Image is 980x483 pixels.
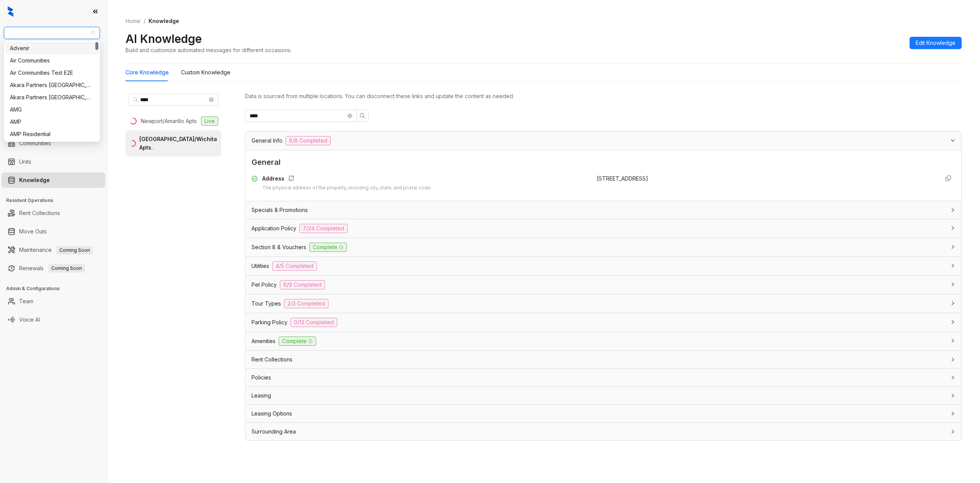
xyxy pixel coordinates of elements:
span: collapsed [951,375,955,380]
li: Move Outs [2,224,105,239]
a: Home [124,17,142,25]
a: Communities [19,136,51,151]
div: Leasing [245,387,961,404]
li: Rent Collections [2,205,105,221]
div: Custom Knowledge [181,68,230,77]
div: Utilities4/5 Completed [245,257,961,275]
div: AmenitiesComplete [245,332,961,350]
span: collapsed [951,282,955,287]
div: Rent Collections [245,351,961,368]
span: Case and Associates [8,27,95,39]
h2: AI Knowledge [126,31,202,46]
span: collapsed [951,320,955,324]
div: AMG [5,103,98,116]
span: 7/24 Completed [299,224,348,233]
span: General Info [252,136,283,145]
div: Akara Partners Phoenix [5,91,98,103]
div: Advenir [5,42,98,54]
div: Air Communities Test E2E [10,69,94,77]
span: Edit Knowledge [916,39,955,47]
div: [GEOGRAPHIC_DATA]/Wichita Apts. [139,135,219,152]
li: Collections [2,103,105,118]
li: Voice AI [2,312,105,327]
div: Specials & Promotions [245,201,961,219]
span: collapsed [951,429,955,434]
div: Build and customize automated messages for different occasions. [126,46,292,54]
span: Surrounding Area [252,427,296,436]
div: Data is sourced from multiple locations. You can disconnect these links and update the content as... [245,92,962,100]
span: Section 8 & Vouchers [252,243,306,251]
a: RenewalsComing Soon [19,261,85,276]
span: Tour Types [252,299,281,308]
span: Utilities [252,262,269,270]
h3: Resident Operations [6,197,107,204]
span: collapsed [951,263,955,268]
span: Specials & Promotions [252,206,308,214]
div: Address [262,174,431,184]
span: collapsed [951,338,955,343]
div: Leasing Options [245,405,961,422]
div: The physical address of the property, including city, state, and postal code. [262,184,431,192]
span: Coming Soon [48,264,85,273]
span: close-circle [348,113,352,118]
div: [STREET_ADDRESS] [597,174,933,183]
span: Leasing Options [252,409,292,418]
span: close-circle [209,97,214,102]
li: Leasing [2,84,105,100]
span: 6/9 Completed [280,280,325,289]
span: General [252,156,955,168]
div: Policies [245,369,961,386]
span: collapsed [951,357,955,362]
div: Section 8 & VouchersComplete [245,238,961,256]
a: Rent Collections [19,205,60,221]
div: Tour Types2/3 Completed [245,294,961,313]
li: Renewals [2,261,105,276]
div: Application Policy7/24 Completed [245,219,961,238]
a: Team [19,294,33,309]
li: Leads [2,51,105,67]
div: AMG [10,105,94,114]
span: 6/8 Completed [286,136,331,145]
span: Rent Collections [252,355,292,364]
div: Newport/Amarillo Apts [141,117,197,125]
div: AMP Residential [10,130,94,138]
span: expanded [951,138,955,143]
div: Core Knowledge [126,68,169,77]
div: Akara Partners Nashville [5,79,98,91]
div: Surrounding Area [245,423,961,440]
span: Pet Policy [252,281,277,289]
div: Akara Partners [GEOGRAPHIC_DATA] [10,93,94,102]
span: search [133,97,139,102]
span: 4/5 Completed [272,261,317,271]
li: Maintenance [2,242,105,258]
span: 0/13 Completed [291,318,337,327]
span: search [359,113,366,119]
span: Policies [252,373,271,382]
span: Amenities [252,337,276,345]
li: Communities [2,136,105,151]
a: Knowledge [19,172,50,188]
li: / [144,17,145,25]
div: Air Communities [5,54,98,67]
span: collapsed [951,226,955,230]
div: Advenir [10,44,94,53]
span: collapsed [951,301,955,306]
div: AMP Residential [5,128,98,140]
span: Application Policy [252,224,296,233]
a: Move Outs [19,224,47,239]
div: General Info6/8 Completed [245,131,961,150]
li: Team [2,294,105,309]
div: Pet Policy6/9 Completed [245,276,961,294]
a: Units [19,154,31,169]
span: Leasing [252,391,271,400]
a: Voice AI [19,312,40,327]
div: AMP [10,118,94,126]
span: Parking Policy [252,318,287,327]
li: Units [2,154,105,169]
div: Air Communities [10,56,94,65]
span: collapsed [951,245,955,249]
span: Coming Soon [56,246,93,255]
li: Knowledge [2,172,105,188]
